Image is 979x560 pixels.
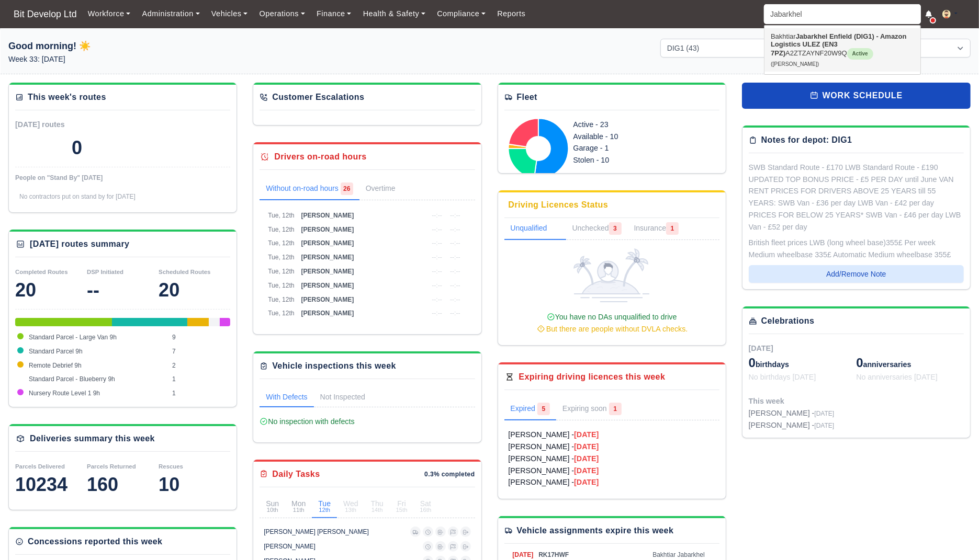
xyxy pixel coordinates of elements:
input: Search... [764,4,921,24]
small: 10th [266,507,279,513]
small: Completed Routes [15,269,68,275]
span: --:-- [450,268,460,275]
td: 9 [170,330,230,345]
span: Tue, 12th [268,254,294,261]
div: Concessions reported this week [28,535,162,548]
div: [PERSON_NAME] [264,542,316,551]
h1: Good morning! ☀️ [8,39,319,53]
span: --:-- [432,254,442,261]
span: [DATE] [749,344,773,352]
div: Wed [343,500,358,513]
div: Drivers on-road hours [274,151,366,163]
div: Remote Debrief 9h [187,318,209,326]
span: [PERSON_NAME] [301,282,354,289]
span: 5 [537,403,550,415]
a: With Defects [260,387,313,407]
a: [PERSON_NAME] -[DATE] [509,429,715,441]
span: [PERSON_NAME] [301,268,354,275]
div: [PERSON_NAME] - [749,419,835,431]
a: Without on-road hours [260,178,359,200]
div: Vehicle inspections this week [272,360,396,372]
span: --:-- [432,239,442,247]
a: [PERSON_NAME] -[DATE] [509,465,715,477]
span: 3 [609,222,622,235]
a: Finance [311,4,357,24]
span: Bit Develop Ltd [8,4,82,25]
span: [PERSON_NAME] [301,212,354,219]
small: 14th [371,507,384,513]
div: People on "Stand By" [DATE] [15,174,230,182]
div: 20 [159,280,230,301]
span: Bakhtiar Jabarkhel [652,551,704,558]
span: No anniversaries [DATE] [856,373,938,381]
strong: [DATE] [574,478,599,486]
div: Driving Licences Status [509,199,609,211]
span: Tue, 12th [268,282,294,289]
small: 16th [420,507,431,513]
span: Active [847,48,873,60]
td: 7 [170,345,230,359]
a: Expiring soon [556,398,628,420]
span: [PERSON_NAME] [301,239,354,247]
span: --:-- [432,296,442,303]
span: [DATE] [513,551,534,558]
div: Deliveries summary this week [30,432,155,445]
div: 0 [72,138,82,158]
a: BakhtiarJabarkhel Enfield (DIG1) - Amazon Logistics ULEZ (EN3 7PZ)A2ZTZAYNF20W9QActive ([PERSON_N... [764,28,920,72]
button: Add/Remove Note [749,265,964,283]
span: Remote Debrief 9h [29,362,82,369]
span: Tue, 12th [268,310,294,317]
div: British fleet prices LWB (long wheel base)355£ Per week Medium wheelbase 335£ Automatic Medium wh... [749,237,964,261]
span: Standard Parcel - Blueberry 9h [29,375,115,383]
span: --:-- [450,310,460,317]
div: Available - 10 [573,131,681,143]
span: Nursery Route Level 1 9h [29,390,100,397]
div: Stolen - 10 [573,154,681,166]
a: Bit Develop Ltd [8,4,82,25]
span: 26 [341,182,353,195]
div: birthdays [749,355,857,371]
span: 0 [749,356,756,370]
a: Administration [136,4,205,24]
span: Standard Parcel - Large Van 9h [29,334,117,341]
div: You have no DAs unqualified to drive [509,311,715,335]
span: --:-- [450,226,460,233]
div: Daily Tasks [272,468,320,481]
div: Garage - 1 [573,142,681,154]
div: Sun [266,500,279,513]
span: [PERSON_NAME] [301,226,354,233]
small: 12th [318,507,331,513]
a: Reports [491,4,531,24]
span: Tue, 12th [268,226,294,233]
small: 15th [396,507,408,513]
span: No birthdays [DATE] [749,373,816,381]
div: [PERSON_NAME] [PERSON_NAME] [264,528,369,536]
div: Nursery Route Level 1 9h [220,318,231,326]
span: --:-- [450,239,460,247]
div: But there are people without DVLA checks. [509,323,715,335]
small: DSP Initiated [87,269,123,275]
span: [PERSON_NAME] [301,254,354,261]
span: --:-- [432,282,442,289]
span: [PERSON_NAME] [301,296,354,303]
iframe: Chat Widget [791,439,979,560]
span: No contractors put on stand by for [DATE] [19,193,136,200]
div: Customer Escalations [272,91,364,104]
span: Tue, 12th [268,212,294,219]
span: [PERSON_NAME] [301,310,354,317]
div: Sat [420,500,431,513]
span: 1 [666,222,679,235]
a: Not Inspected [314,387,372,407]
div: Tue [318,500,331,513]
div: Celebrations [761,315,815,327]
div: Active - 23 [573,119,681,131]
div: anniversaries [856,355,964,371]
a: Operations [253,4,310,24]
span: Tue, 12th [268,296,294,303]
a: Insurance [628,218,685,240]
a: [PERSON_NAME] -[DATE] [509,476,715,488]
strong: [DATE] [574,454,599,463]
div: Thu [371,500,384,513]
div: Expiring driving licences this week [519,371,666,383]
div: 10 [159,474,230,495]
